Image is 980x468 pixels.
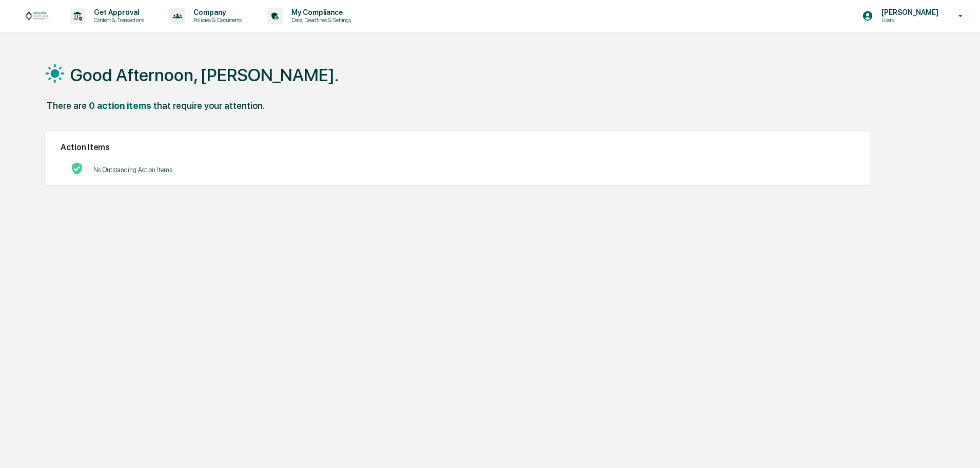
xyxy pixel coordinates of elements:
[25,11,49,21] img: logo
[86,8,149,16] p: Get Approval
[47,100,87,111] div: There are
[873,16,944,24] p: Users
[93,166,172,174] p: No Outstanding Action Items
[70,65,339,85] h1: Good Afternoon, [PERSON_NAME].
[185,8,247,16] p: Company
[89,100,151,111] div: 0 action items
[873,8,944,16] p: [PERSON_NAME]
[71,162,83,175] img: No Actions logo
[283,16,356,24] p: Data, Deadlines & Settings
[185,16,247,24] p: Policies & Documents
[61,142,854,152] h2: Action Items
[283,8,356,16] p: My Compliance
[153,100,265,111] div: that require your attention.
[86,16,149,24] p: Content & Transactions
